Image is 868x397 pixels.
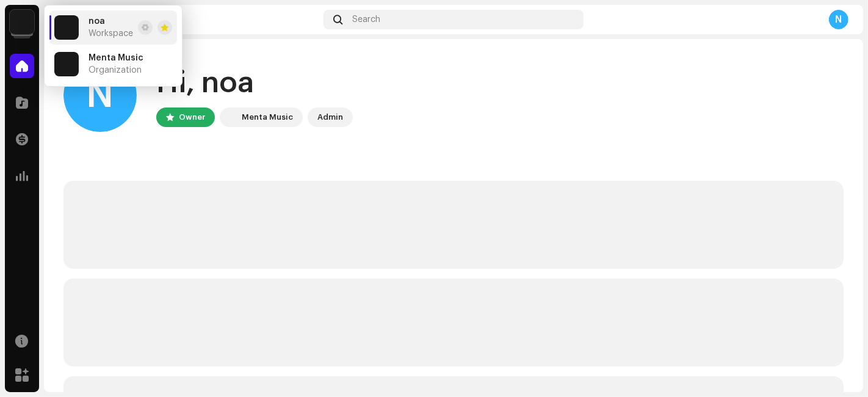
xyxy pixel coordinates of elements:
[89,16,105,26] span: noa
[829,10,848,29] div: N
[59,15,319,24] div: Home
[156,64,353,103] div: Hi, noa
[89,29,133,38] span: Workspace
[89,53,143,63] span: Menta Music
[63,59,137,132] div: N
[179,110,205,125] div: Owner
[222,110,237,125] img: c1aec8e0-cc53-42f4-96df-0a0a8a61c953
[317,110,343,125] div: Admin
[89,65,142,75] span: Organization
[10,10,34,34] img: c1aec8e0-cc53-42f4-96df-0a0a8a61c953
[242,110,293,125] div: Menta Music
[54,52,79,76] img: c1aec8e0-cc53-42f4-96df-0a0a8a61c953
[54,15,79,40] img: c1aec8e0-cc53-42f4-96df-0a0a8a61c953
[352,15,380,24] span: Search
